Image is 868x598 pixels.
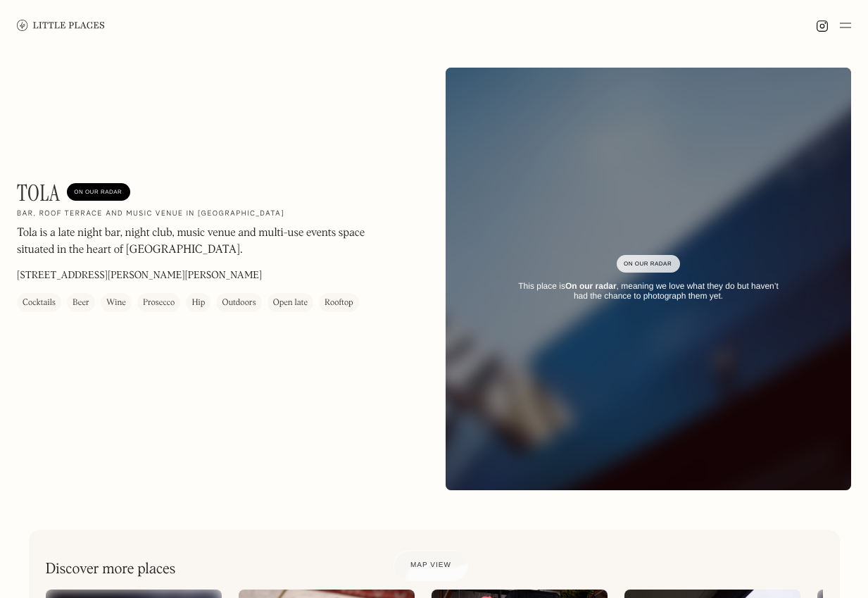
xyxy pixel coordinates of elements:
[394,550,468,581] a: Map view
[17,268,262,283] p: [STREET_ADDRESS][PERSON_NAME][PERSON_NAME]
[222,296,256,310] div: Outdoors
[106,296,126,310] div: Wine
[73,296,89,310] div: Beer
[74,185,123,199] div: On Our Radar
[23,296,56,310] div: Cocktails
[325,296,353,310] div: Rooftop
[410,561,451,569] span: Map view
[143,296,175,310] div: Prosecco
[191,296,205,310] div: Hip
[273,296,308,310] div: Open late
[624,257,673,271] div: On Our Radar
[510,281,786,301] div: This place is , meaning we love what they do but haven’t had the chance to photograph them yet.
[17,225,397,258] p: Tola is a late night bar, night club, music venue and multi-use events space situated in the hear...
[17,180,60,206] h1: TOLA
[46,561,176,578] h2: Discover more places
[565,281,617,291] strong: On our radar
[17,209,284,219] h2: Bar, roof terrace and music venue in [GEOGRAPHIC_DATA]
